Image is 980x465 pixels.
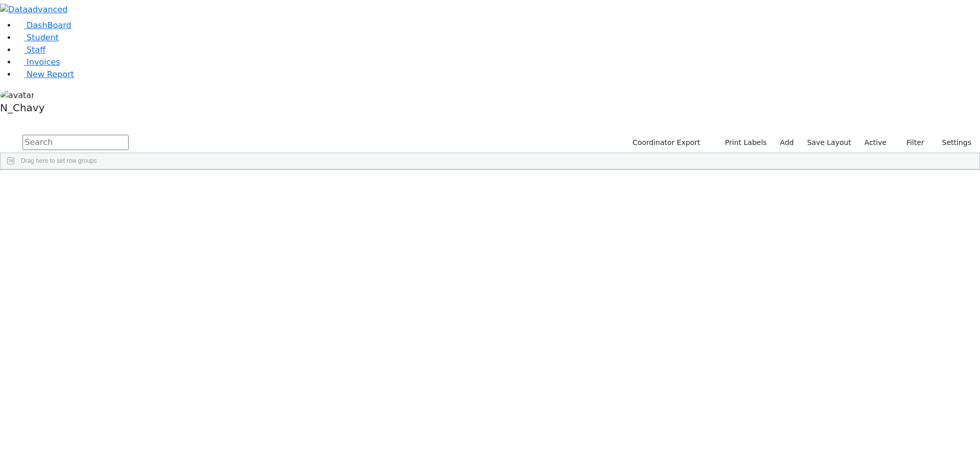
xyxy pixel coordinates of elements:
[860,135,891,151] label: Active
[16,45,45,55] a: Staff
[27,33,59,42] span: Student
[775,135,798,151] a: Add
[713,135,771,151] button: Print Labels
[22,135,129,150] input: Search
[16,33,59,42] a: Student
[802,135,855,151] button: Save Layout
[21,157,97,164] span: Drag here to set row groups
[893,135,929,151] button: Filter
[16,69,74,79] a: New Report
[27,69,74,79] span: New Report
[27,20,71,30] span: DashBoard
[16,20,71,30] a: DashBoard
[626,135,705,151] button: Coordinator Export
[16,57,60,67] a: Invoices
[929,135,976,151] button: Settings
[27,45,45,55] span: Staff
[27,57,60,67] span: Invoices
